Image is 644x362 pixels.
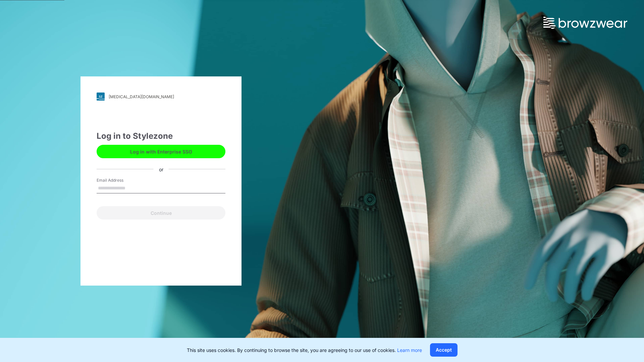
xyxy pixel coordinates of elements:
[109,94,174,99] div: [MEDICAL_DATA][DOMAIN_NAME]
[154,166,169,173] div: or
[430,343,458,357] button: Accept
[97,177,144,183] label: Email Address
[97,130,225,142] div: Log in to Stylezone
[397,347,422,353] a: Learn more
[543,17,627,29] img: browzwear-logo.73288ffb.svg
[97,145,225,158] button: Log in with Enterprise SSO
[187,347,422,354] p: This site uses cookies. By continuing to browse the site, you are agreeing to our use of cookies.
[97,93,225,101] a: [MEDICAL_DATA][DOMAIN_NAME]
[97,93,105,101] img: svg+xml;base64,PHN2ZyB3aWR0aD0iMjgiIGhlaWdodD0iMjgiIHZpZXdCb3g9IjAgMCAyOCAyOCIgZmlsbD0ibm9uZSIgeG...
